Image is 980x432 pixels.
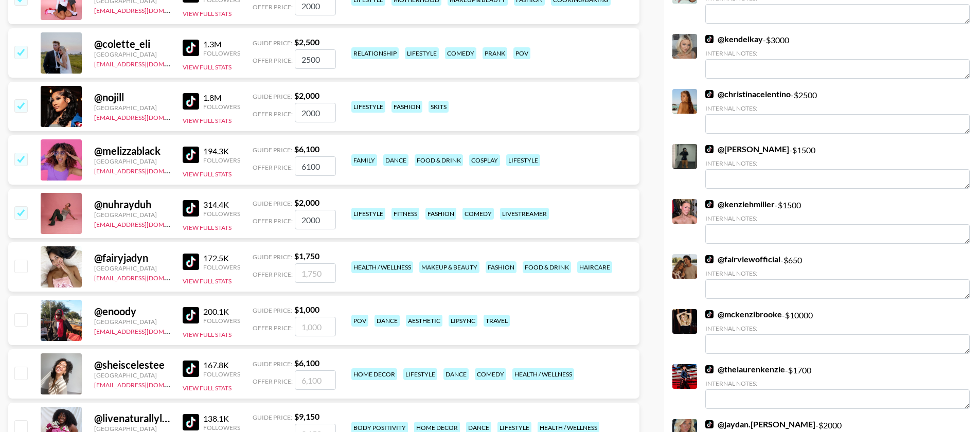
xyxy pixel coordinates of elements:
strong: $ 2,000 [294,91,319,100]
div: fashion [425,208,456,220]
div: - $ 2500 [705,89,970,134]
a: [EMAIL_ADDRESS][DOMAIN_NAME] [94,58,198,68]
input: 1,750 [295,263,336,283]
input: 1,000 [295,317,336,336]
img: TikTok [705,145,714,153]
button: View Full Stats [183,117,231,124]
span: Offer Price: [253,271,293,278]
div: - $ 1500 [705,199,970,244]
img: TikTok [705,200,714,208]
div: lifestyle [506,154,540,166]
span: Guide Price: [253,413,292,421]
strong: $ 1,000 [294,304,319,314]
strong: $ 2,000 [294,197,319,207]
img: TikTok [705,90,714,98]
span: Offer Price: [253,164,293,171]
div: livestreamer [500,208,549,220]
div: 314.4K [203,200,240,210]
a: @jaydan.[PERSON_NAME] [705,419,815,429]
a: @kenziehmiller [705,199,775,209]
div: Followers [203,49,240,57]
div: relationship [351,47,399,59]
a: [EMAIL_ADDRESS][DOMAIN_NAME] [94,326,198,335]
span: Guide Price: [253,146,292,154]
div: Followers [203,210,240,218]
div: comedy [475,368,506,380]
div: fitness [391,208,419,220]
span: Guide Price: [253,360,292,368]
div: Internal Notes: [705,104,970,112]
button: View Full Stats [183,384,231,392]
img: TikTok [705,420,714,428]
div: - $ 10000 [705,309,970,354]
div: Followers [203,156,240,164]
button: View Full Stats [183,277,231,285]
div: [GEOGRAPHIC_DATA] [94,211,170,219]
a: [EMAIL_ADDRESS][DOMAIN_NAME] [94,165,198,175]
img: TikTok [705,255,714,263]
div: @ melizzablack [94,145,170,157]
a: @fairviewofficial [705,254,780,264]
div: pov [513,47,530,59]
a: @kendelkay [705,34,763,44]
img: TikTok [705,365,714,373]
div: Followers [203,317,240,325]
div: - $ 1500 [705,144,970,189]
div: haircare [577,261,612,273]
div: travel [484,315,510,327]
div: [GEOGRAPHIC_DATA] [94,50,170,58]
div: [GEOGRAPHIC_DATA] [94,104,170,112]
div: pov [351,315,368,327]
span: Offer Price: [253,110,293,118]
span: Guide Price: [253,200,292,207]
div: prank [483,47,507,59]
div: food & drink [415,154,463,166]
div: health / wellness [512,368,574,380]
span: Guide Price: [253,93,292,100]
input: 2,500 [295,49,336,69]
img: TikTok [183,40,199,56]
input: 6,100 [295,156,336,176]
div: 138.1K [203,413,240,424]
div: - $ 3000 [705,34,970,79]
input: 2,000 [295,210,336,229]
span: Guide Price: [253,253,292,261]
a: [EMAIL_ADDRESS][DOMAIN_NAME] [94,5,198,14]
strong: $ 1,750 [294,251,319,261]
img: TikTok [183,414,199,430]
div: [GEOGRAPHIC_DATA] [94,371,170,379]
strong: $ 2,500 [294,37,319,47]
div: Followers [203,103,240,111]
button: View Full Stats [183,63,231,71]
div: [GEOGRAPHIC_DATA] [94,318,170,326]
img: TikTok [705,35,714,43]
div: dance [383,154,408,166]
a: [EMAIL_ADDRESS][DOMAIN_NAME] [94,112,198,121]
div: comedy [462,208,494,220]
span: Offer Price: [253,217,293,225]
div: Internal Notes: [705,325,970,332]
div: Internal Notes: [705,214,970,222]
div: dance [443,368,469,380]
button: View Full Stats [183,170,231,178]
strong: $ 6,100 [294,358,319,368]
div: Internal Notes: [705,49,970,57]
div: dance [375,315,400,327]
div: [GEOGRAPHIC_DATA] [94,157,170,165]
div: lifestyle [351,101,385,113]
div: skits [429,101,449,113]
div: @ nuhrayduh [94,198,170,211]
div: Followers [203,424,240,431]
div: 167.8K [203,360,240,370]
div: fashion [486,261,516,273]
a: [EMAIL_ADDRESS][DOMAIN_NAME] [94,272,198,282]
div: 172.5K [203,253,240,263]
span: Offer Price: [253,377,293,385]
img: TikTok [183,361,199,377]
div: - $ 650 [705,254,970,299]
a: @[PERSON_NAME] [705,144,789,154]
div: @ enoody [94,305,170,318]
div: [GEOGRAPHIC_DATA] [94,264,170,272]
div: lifestyle [405,47,439,59]
strong: $ 9,150 [294,411,319,421]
